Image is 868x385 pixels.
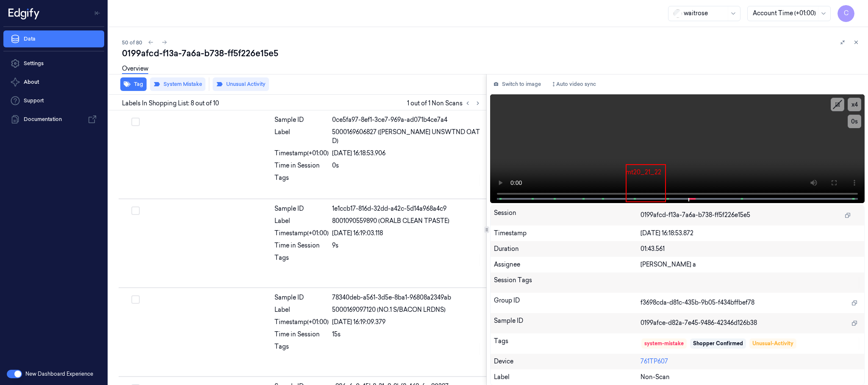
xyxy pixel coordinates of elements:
button: About [3,74,104,91]
div: Unusual-Activity [752,340,793,347]
div: 15s [332,330,481,339]
div: Session Tags [494,276,641,289]
div: Sample ID [275,204,329,213]
div: Tags [494,337,641,350]
button: Tag [120,77,147,91]
button: C [837,5,854,22]
div: Tags [275,342,329,356]
div: Timestamp [494,229,641,238]
a: Documentation [3,111,104,128]
a: Overview [122,64,148,74]
div: [DATE] 16:19:03.118 [332,229,481,238]
span: 8001090559890 (ORALB CLEAN TPASTE) [332,217,449,225]
span: 0199afce-d82a-7e45-9486-42346d126b38 [641,319,757,327]
div: Timestamp (+01:00) [275,149,329,158]
span: 0199afcd-f13a-7a6a-b738-ff5f226e15e5 [641,211,750,220]
a: Data [3,30,104,47]
button: Unusual Activity [213,77,269,91]
a: Settings [3,55,104,72]
div: Label [275,128,329,146]
button: Switch to image [490,77,544,91]
div: Duration [494,245,641,253]
div: 761TP607 [641,357,861,366]
button: Select row [131,295,140,304]
div: 0ce5fa97-8ef1-3ce7-969a-ad071b4ce7a4 [332,115,481,124]
div: [DATE] 16:18:53.906 [332,149,481,158]
div: Timestamp (+01:00) [275,229,329,238]
span: Non-Scan [641,373,670,382]
button: Auto video sync [548,77,599,91]
div: Sample ID [494,316,641,330]
button: x4 [848,98,861,111]
div: Sample ID [275,293,329,302]
div: [DATE] 16:19:09.379 [332,318,481,327]
div: Tags [275,173,329,187]
div: 0s [332,161,481,170]
div: Session [494,209,641,222]
span: Labels In Shopping List: 8 out of 10 [122,99,219,108]
div: Group ID [494,296,641,310]
button: 0s [848,115,861,128]
button: Select row [131,118,140,126]
div: 0199afcd-f13a-7a6a-b738-ff5f226e15e5 [122,47,861,59]
div: Label [275,305,329,314]
span: 50 of 80 [122,39,142,46]
div: Label [275,217,329,225]
div: 01:43.561 [641,245,861,253]
button: Toggle Navigation [91,6,104,20]
span: f3698cda-d81c-435b-9b05-f434bffbef78 [641,298,754,307]
div: Sample ID [275,115,329,124]
div: Label [494,373,641,382]
div: 1e1ccb17-816d-32dd-a42c-5d14a968a4c9 [332,204,481,213]
div: Assignee [494,260,641,269]
div: Device [494,357,641,366]
div: Tags [275,253,329,267]
a: Support [3,92,104,109]
div: [PERSON_NAME] a [641,260,861,269]
div: Timestamp (+01:00) [275,318,329,327]
button: Select row [131,206,140,215]
button: System Mistake [150,77,205,91]
div: Shopper Confirmed [693,340,743,347]
div: Time in Session [275,330,329,339]
div: Time in Session [275,241,329,250]
div: 78340deb-a561-3d5e-8ba1-96808a2349ab [332,293,481,302]
div: [DATE] 16:18:53.872 [641,229,861,238]
div: Time in Session [275,161,329,170]
span: 1 out of 1 Non Scans [407,98,483,108]
div: system-mistake [644,340,684,347]
div: 9s [332,241,481,250]
span: 5000169097120 (NO.1 S/BACON LRDNS) [332,305,446,314]
span: 5000169606827 ([PERSON_NAME] UNSWTND OAT D) [332,128,481,146]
